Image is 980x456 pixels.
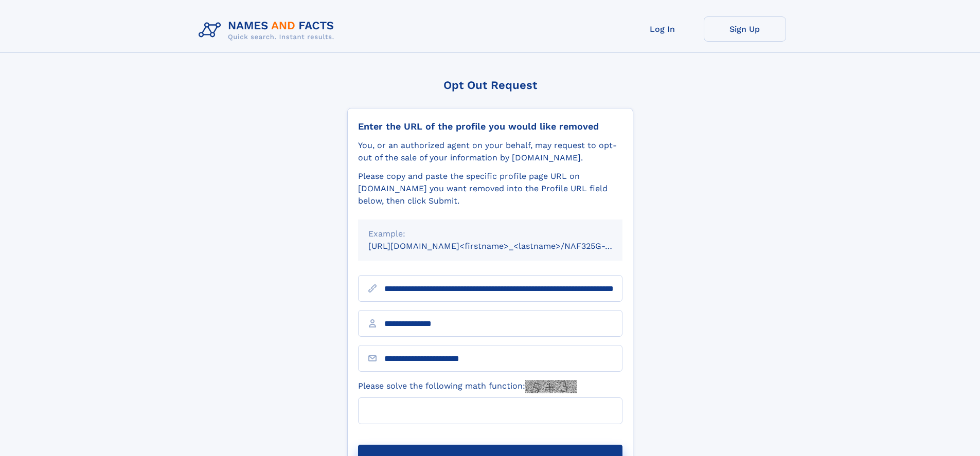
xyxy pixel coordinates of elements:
label: Please solve the following math function: [358,380,577,393]
div: Please copy and paste the specific profile page URL on [DOMAIN_NAME] you want removed into the Pr... [358,170,622,207]
a: Log In [621,16,704,42]
div: You, or an authorized agent on your behalf, may request to opt-out of the sale of your informatio... [358,139,622,164]
div: Example: [368,228,612,240]
div: Opt Out Request [347,79,633,92]
div: Enter the URL of the profile you would like removed [358,121,622,132]
small: [URL][DOMAIN_NAME]<firstname>_<lastname>/NAF325G-xxxxxxxx [368,241,642,251]
img: Logo Names and Facts [194,16,343,44]
a: Sign Up [704,16,786,42]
